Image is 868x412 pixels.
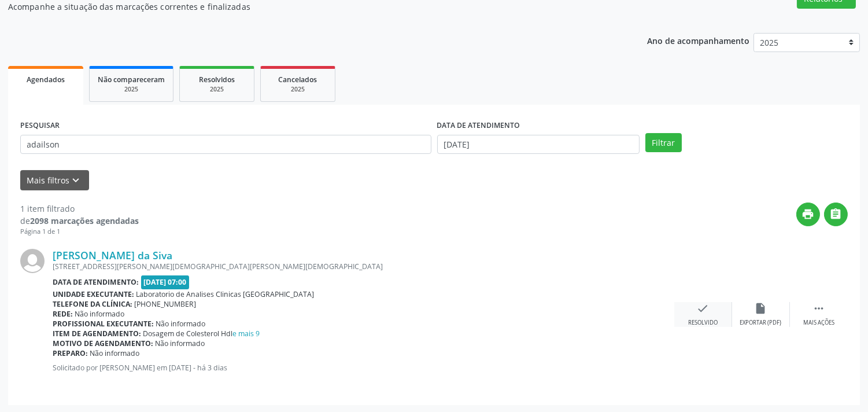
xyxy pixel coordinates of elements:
[53,249,172,262] a: [PERSON_NAME] da Siva
[53,363,674,373] p: Solicitado por [PERSON_NAME] em [DATE] - há 3 dias
[830,208,843,220] i: 
[53,277,139,287] b: Data de atendimento:
[156,339,205,348] span: Não informado
[20,203,139,215] div: 1 item filtrado
[136,289,315,299] span: Laboratorio de Analises Clinicas [GEOGRAPHIC_DATA]
[143,329,260,339] span: Dosagem de Colesterol Hdl
[53,289,134,299] b: Unidade executante:
[53,348,88,358] b: Preparo:
[90,348,140,358] span: Não informado
[796,203,820,226] button: print
[824,203,848,226] button: 
[188,85,246,94] div: 2025
[20,227,139,237] div: Página 1 de 1
[53,319,154,329] b: Profissional executante:
[27,75,65,84] span: Agendados
[20,135,431,154] input: Nome, CNS
[233,329,260,339] a: e mais 9
[53,339,153,348] b: Motivo de agendamento:
[98,75,165,84] span: Não compareceram
[53,309,73,319] b: Rede:
[437,135,640,154] input: Selecione um intervalo
[802,208,815,220] i: print
[199,75,235,84] span: Resolvidos
[20,249,45,273] img: img
[803,319,834,327] div: Mais ações
[30,215,139,226] strong: 2098 marcações agendadas
[437,117,520,135] label: DATA DE ATENDIMENTO
[141,275,190,289] span: [DATE] 07:00
[135,299,197,309] span: [PHONE_NUMBER]
[98,85,165,94] div: 2025
[156,319,206,329] span: Não informado
[53,262,674,271] div: [STREET_ADDRESS][PERSON_NAME][DEMOGRAPHIC_DATA][PERSON_NAME][DEMOGRAPHIC_DATA]
[755,302,767,315] i: insert_drive_file
[645,133,682,153] button: Filtrar
[53,299,132,309] b: Telefone da clínica:
[647,33,749,47] p: Ano de acompanhamento
[53,329,141,339] b: Item de agendamento:
[8,1,604,13] p: Acompanhe a situação das marcações correntes e finalizadas
[70,174,83,187] i: keyboard_arrow_down
[697,302,710,315] i: check
[20,117,60,135] label: PESQUISAR
[688,319,718,327] div: Resolvido
[269,85,327,94] div: 2025
[812,302,825,315] i: 
[20,170,89,190] button: Mais filtroskeyboard_arrow_down
[279,75,317,84] span: Cancelados
[740,319,782,327] div: Exportar (PDF)
[20,215,139,227] div: de
[75,309,125,319] span: Não informado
